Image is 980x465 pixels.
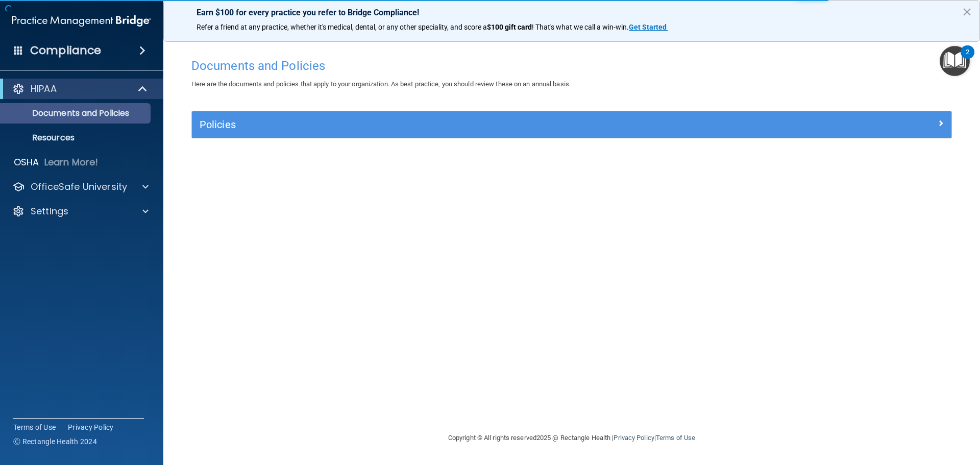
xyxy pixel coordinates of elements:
[191,59,952,72] h4: Documents and Policies
[31,181,127,193] p: OfficeSafe University
[962,4,972,20] button: Close
[12,205,149,217] a: Settings
[629,23,668,31] a: Get Started
[487,23,532,31] strong: $100 gift card
[197,23,487,31] span: Refer a friend at any practice, whether it's medical, dental, or any other speciality, and score a
[966,52,969,65] div: 2
[7,133,146,143] p: Resources
[191,80,571,88] span: Here are the documents and policies that apply to your organization. As best practice, you should...
[12,181,149,193] a: OfficeSafe University
[940,46,970,76] button: Open Resource Center, 2 new notifications
[629,23,667,31] strong: Get Started
[200,119,754,130] h5: Policies
[656,434,695,442] a: Terms of Use
[31,205,68,217] p: Settings
[13,436,97,447] span: Ⓒ Rectangle Health 2024
[614,434,654,442] a: Privacy Policy
[385,422,758,454] div: Copyright © All rights reserved 2025 @ Rectangle Health | |
[7,108,146,118] p: Documents and Policies
[31,83,57,95] p: HIPAA
[803,393,968,433] iframe: Drift Widget Chat Controller
[532,23,629,31] span: ! That's what we call a win-win.
[13,422,56,432] a: Terms of Use
[200,116,944,133] a: Policies
[197,8,947,17] p: Earn $100 for every practice you refer to Bridge Compliance!
[14,156,39,168] p: OSHA
[12,83,148,95] a: HIPAA
[12,11,151,31] img: PMB logo
[44,156,99,168] p: Learn More!
[30,43,101,58] h4: Compliance
[68,422,114,432] a: Privacy Policy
